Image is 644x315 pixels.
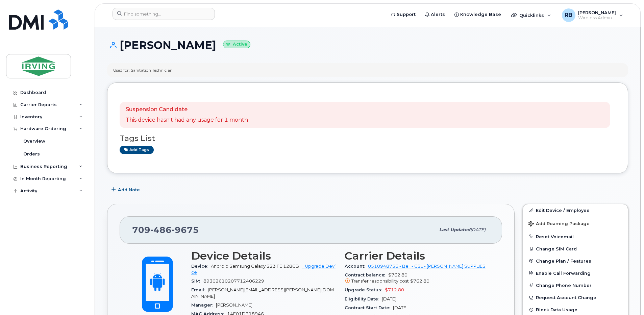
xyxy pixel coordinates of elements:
span: [DATE] [382,296,396,301]
span: Enable Call Forwarding [536,270,591,275]
button: Add Roaming Package [523,216,628,230]
span: Android Samsung Galaxy S23 FE 128GB [211,264,299,269]
h3: Carrier Details [345,250,490,262]
button: Enable Call Forwarding [523,267,628,279]
h3: Device Details [191,250,337,262]
p: This device hasn't had any usage for 1 month [126,116,248,124]
a: + Upgrade Device [191,264,336,275]
span: Transfer responsibility cost [351,278,409,284]
a: 0510948756 - Bell - CSL - [PERSON_NAME] SUPPLIES [368,264,486,269]
h3: Tags List [120,134,616,143]
span: [DATE] [470,227,486,232]
span: Contract balance [345,272,388,277]
span: Upgrade Status [345,287,385,292]
span: Eligibility Date [345,296,382,301]
span: 89302610207712406229 [203,278,264,284]
button: Change SIM Card [523,243,628,255]
div: Used for: Sanitation Technician [113,67,173,73]
span: Manager [191,302,216,308]
span: 486 [150,225,172,235]
span: $712.80 [385,287,404,292]
button: Reset Voicemail [523,231,628,243]
span: Change Plan / Features [536,258,591,263]
span: 9675 [172,225,199,235]
p: Suspension Candidate [126,106,248,114]
span: SIM [191,278,203,284]
small: Active [223,41,250,48]
span: [PERSON_NAME][EMAIL_ADDRESS][PERSON_NAME][DOMAIN_NAME] [191,287,334,298]
span: Add Note [118,187,140,193]
span: Account [345,264,368,269]
button: Add Note [107,184,146,196]
span: Email [191,287,208,292]
a: Add tags [120,146,154,154]
span: [DATE] [393,305,407,310]
span: [PERSON_NAME] [216,302,252,308]
span: $762.80 [410,278,429,284]
span: $762.80 [345,272,490,285]
span: 709 [132,225,199,235]
span: Device [191,264,211,269]
span: Add Roaming Package [528,221,590,227]
span: Contract Start Date [345,305,393,310]
h1: [PERSON_NAME] [107,39,628,51]
button: Change Plan / Features [523,255,628,267]
a: Edit Device / Employee [523,204,628,216]
button: Change Phone Number [523,279,628,291]
button: Request Account Change [523,291,628,304]
span: Last updated [439,227,470,232]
